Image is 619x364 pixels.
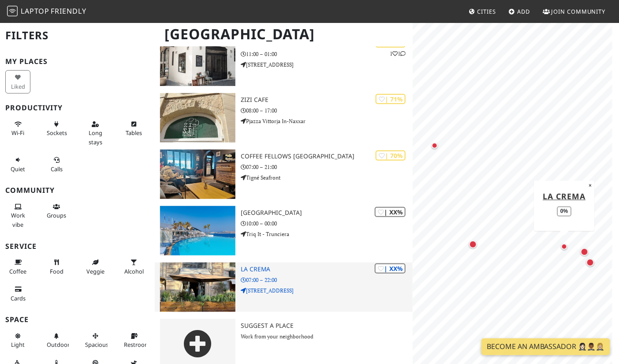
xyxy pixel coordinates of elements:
button: Wi-Fi [5,117,30,140]
button: Cards [5,282,30,305]
div: Map marker [576,243,593,261]
h3: Community [5,186,149,195]
img: Coffee Fellows Malta [160,150,235,199]
p: 10:00 – 00:00 [241,219,413,228]
span: Stable Wi-Fi [11,129,24,137]
h3: La Crema [241,266,413,273]
p: [STREET_ADDRESS] [241,286,413,295]
p: Pjazza Vittorja In-Naxxar [241,117,413,125]
button: Veggie [83,255,108,278]
div: | 71% [376,94,406,104]
span: Coffee [9,267,26,275]
a: Add [505,4,534,19]
p: [STREET_ADDRESS] [241,60,413,69]
p: Triq It - Trunciera [241,230,413,238]
a: La Crema | XX% La Crema 07:00 – 22:00 [STREET_ADDRESS] [155,263,413,312]
button: Groups [44,199,69,223]
p: Work from your neighborhood [241,332,413,341]
div: | 70% [376,150,406,161]
div: Map marker [556,238,573,255]
a: Coffee Fellows Malta | 70% Coffee Fellows [GEOGRAPHIC_DATA] 07:00 – 21:00 Tigné Seafront [155,150,413,199]
button: Quiet [5,153,30,176]
img: Zizi cafe [160,93,235,143]
a: Hole in the Wall Bar & Cafe | 75% 11 Hole in the Wall Bar & Cafe 11:00 – 01:00 [STREET_ADDRESS] [155,37,413,86]
p: 08:00 – 17:00 [241,106,413,115]
button: Sockets [44,117,69,140]
span: Natural light [11,341,25,349]
img: Café del Mar Malta [160,206,235,255]
div: Map marker [426,137,444,154]
span: Power sockets [47,129,67,137]
span: Group tables [47,211,66,219]
span: Credit cards [11,294,26,302]
h3: Zizi cafe [241,96,413,104]
button: Close popup [586,180,594,190]
button: Spacious [83,329,108,352]
button: Restroom [121,329,146,352]
img: LaptopFriendly [7,6,18,16]
span: Video/audio calls [51,165,63,173]
a: LaptopFriendly LaptopFriendly [7,4,86,19]
span: Laptop [21,6,49,16]
h3: Space [5,315,149,324]
span: People working [11,211,25,228]
div: Map marker [582,254,599,271]
img: Hole in the Wall Bar & Cafe [160,37,235,86]
a: La Crema [543,191,586,201]
span: Alcohol [124,267,144,275]
a: Join Community [539,4,609,19]
button: Work vibe [5,199,30,232]
h3: Productivity [5,104,149,112]
span: Restroom [124,341,150,349]
p: 07:00 – 21:00 [241,163,413,171]
span: Join Community [552,8,606,15]
div: Map marker [464,236,482,253]
span: Veggie [86,267,104,275]
span: Spacious [86,341,109,349]
button: Alcohol [121,255,146,278]
div: | XX% [375,207,406,217]
button: Outdoor [44,329,69,352]
span: Cities [477,8,496,15]
div: | XX% [375,263,406,274]
p: 07:00 – 22:00 [241,276,413,284]
h3: Coffee Fellows [GEOGRAPHIC_DATA] [241,153,413,160]
button: Food [44,255,69,278]
span: Add [518,8,530,15]
a: Zizi cafe | 71% Zizi cafe 08:00 – 17:00 Pjazza Vittorja In-Naxxar [155,93,413,143]
span: Long stays [89,129,102,146]
a: Café del Mar Malta | XX% [GEOGRAPHIC_DATA] 10:00 – 00:00 Triq It - Trunciera [155,206,413,255]
p: Tigné Seafront [241,173,413,182]
button: Light [5,329,30,352]
h1: [GEOGRAPHIC_DATA] [157,22,411,46]
h3: [GEOGRAPHIC_DATA] [241,209,413,217]
span: Outdoor area [47,341,70,349]
a: Cities [465,4,500,19]
span: Work-friendly tables [126,129,142,137]
button: Tables [121,117,146,140]
div: 0% [557,206,571,216]
span: Friendly [51,6,86,16]
span: Quiet [11,165,25,173]
h3: Suggest a Place [241,322,413,330]
h2: Filters [5,22,149,49]
span: Food [50,267,63,275]
a: Become an Ambassador 🤵🏻‍♀️🤵🏾‍♂️🤵🏼‍♀️ [481,338,610,355]
button: Calls [44,153,69,176]
button: Coffee [5,255,30,278]
h3: My Places [5,57,149,66]
button: Long stays [83,117,108,149]
h3: Service [5,242,149,251]
img: La Crema [160,263,235,312]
